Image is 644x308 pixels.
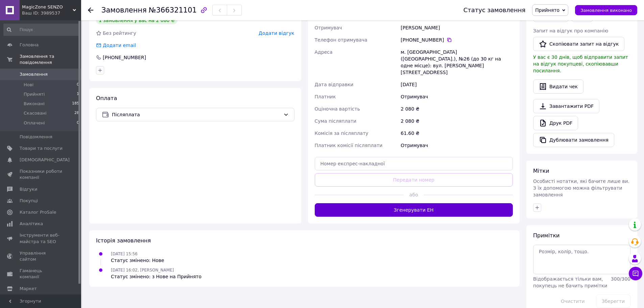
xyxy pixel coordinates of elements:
span: Покупці [20,198,38,204]
div: 2 080 ₴ [399,103,514,115]
button: Замовлення виконано [575,5,637,15]
span: [DATE] 16:02, [PERSON_NAME] [111,268,174,273]
span: Інструменти веб-майстра та SEO [20,232,63,244]
span: Нові [24,82,33,88]
a: Завантажити PDF [533,99,599,113]
div: Додати email [102,42,137,49]
span: Замовлення та повідомлення [20,53,81,66]
button: Скопіювати запит на відгук [533,37,624,51]
div: 61.60 ₴ [399,127,514,139]
span: Скасовані [24,110,47,116]
span: або [404,191,424,198]
span: [DEMOGRAPHIC_DATA] [20,157,70,163]
span: MagicZone SENZO [22,4,73,10]
span: Замовлення [20,71,48,77]
div: м. [GEOGRAPHIC_DATA] ([GEOGRAPHIC_DATA].), №26 (до 30 кг на одне місце): вул. [PERSON_NAME][STREE... [399,46,514,78]
span: 1 [77,91,79,97]
div: Статус змінено: з Нове на Прийнято [111,273,201,280]
div: [PHONE_NUMBER] [401,37,513,43]
span: Отримувач [315,25,342,30]
span: Платник [315,94,336,99]
span: [DATE] 15:56 [111,252,138,256]
span: Додати відгук [259,30,294,36]
span: Оплата [96,95,117,101]
button: Дублювати замовлення [533,133,614,147]
span: 28 [74,110,79,116]
span: Мітки [533,168,549,174]
span: Платник комісії післяплати [315,143,383,148]
span: Повідомлення [20,134,52,140]
input: Номер експрес-накладної [315,157,513,170]
span: Адреса [315,49,333,55]
span: Відображається тільки вам, покупець не бачить примітки [533,276,607,288]
span: Управління сайтом [20,250,63,262]
div: [DATE] [399,78,514,91]
span: Запит на відгук про компанію [533,28,608,33]
div: Ваш ID: 3989537 [22,10,81,16]
div: Отримувач [399,139,514,151]
span: 185 [72,101,79,107]
span: Замовлення виконано [580,8,632,13]
span: Каталог ProSale [20,209,56,215]
span: Оплачені [24,120,45,126]
span: Особисті нотатки, які бачите лише ви. З їх допомогою можна фільтрувати замовлення [533,179,629,197]
span: Відгуки [20,186,37,192]
div: Отримувач [399,91,514,103]
button: Згенерувати ЕН [315,203,513,217]
div: 2 080 ₴ [399,115,514,127]
div: [PERSON_NAME] [399,22,514,34]
span: Товари та послуги [20,145,63,151]
div: Статус змінено: Нове [111,257,164,264]
span: 300 / 300 [611,276,630,282]
span: Виконані [24,101,45,107]
span: Сума післяплати [315,118,357,124]
span: Прийняті [24,91,45,97]
span: Телефон отримувача [315,37,367,43]
span: 0 [77,82,79,88]
span: Аналітика [20,221,43,227]
span: Примітки [533,232,559,239]
span: Оціночна вартість [315,106,360,112]
span: Прийнято [535,7,559,13]
span: Комісія за післяплату [315,131,368,136]
button: Чат з покупцем [629,267,642,280]
span: Історія замовлення [96,237,151,244]
div: Повернутися назад [88,7,93,14]
span: Замовлення [101,6,147,14]
span: Маркет [20,286,37,292]
div: Статус замовлення [463,7,526,14]
input: Пошук [3,24,80,36]
div: [PHONE_NUMBER] [102,54,147,61]
span: У вас є 30 днів, щоб відправити запит на відгук покупцеві, скопіювавши посилання. [533,54,628,73]
span: Головна [20,42,39,48]
span: Гаманець компанії [20,268,63,280]
span: Дата відправки [315,82,354,87]
div: Додати email [95,42,137,49]
span: Показники роботи компанії [20,168,63,181]
span: Без рейтингу [103,30,136,36]
button: Видати чек [533,79,583,94]
a: Друк PDF [533,116,578,130]
span: 0 [77,120,79,126]
span: №366321101 [149,6,197,14]
span: Післяплата [112,111,281,118]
